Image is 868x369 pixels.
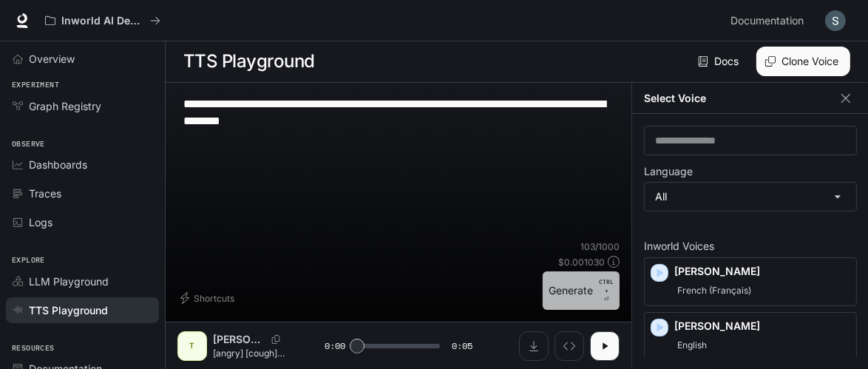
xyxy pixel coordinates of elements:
a: Dashboards [6,152,159,177]
span: 0:00 [325,339,345,353]
p: [angry] [cough] Ugh, this stupid cough... It's just so hard [cough] not getting sick this time of... [213,347,289,359]
button: Copy Voice ID [265,335,286,344]
button: Inspect [555,331,584,361]
p: [PERSON_NAME] [674,319,850,334]
span: TTS Playground [29,302,108,318]
span: Overview [29,51,75,67]
a: Logs [6,209,159,235]
a: Traces [6,180,159,206]
button: Clone Voice [756,47,850,76]
p: [PERSON_NAME] [213,332,265,347]
div: All [645,183,856,211]
p: Language [644,166,693,177]
p: [PERSON_NAME] [674,264,850,279]
p: Inworld AI Demos [61,15,144,27]
a: Docs [695,47,745,76]
a: LLM Playground [6,268,159,294]
img: User avatar [825,10,846,31]
p: Inworld Voices [644,241,857,251]
button: GenerateCTRL +⏎ [543,271,620,310]
span: Dashboards [29,157,87,172]
a: Documentation [725,6,815,35]
a: Overview [6,46,159,72]
span: Documentation [730,12,804,30]
span: LLM Playground [29,274,109,289]
button: Shortcuts [177,286,240,310]
span: Traces [29,186,61,201]
button: All workspaces [38,6,167,35]
span: Logs [29,214,52,230]
span: French (Français) [674,282,754,299]
a: Graph Registry [6,93,159,119]
p: CTRL + [599,277,614,295]
span: English [674,336,710,354]
p: ⏎ [599,277,614,304]
span: 0:05 [452,339,472,353]
span: Graph Registry [29,98,101,114]
button: User avatar [821,6,850,35]
h1: TTS Playground [183,47,315,76]
div: T [180,334,204,358]
a: TTS Playground [6,297,159,323]
button: Download audio [519,331,549,361]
